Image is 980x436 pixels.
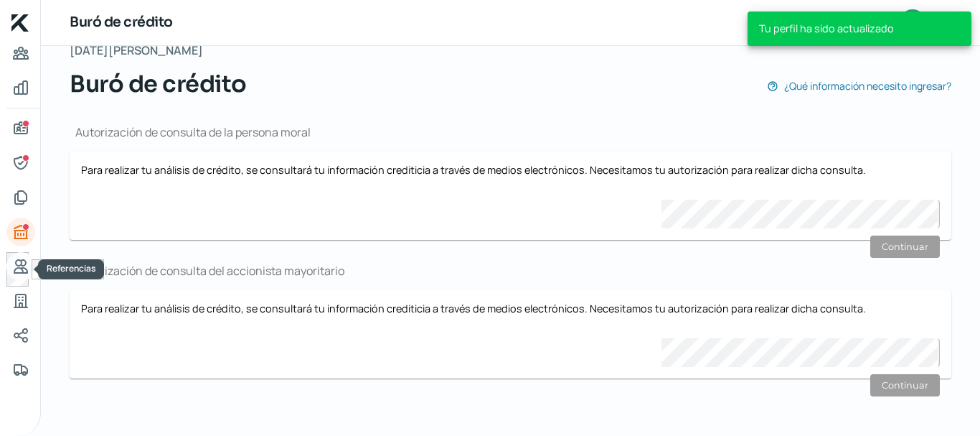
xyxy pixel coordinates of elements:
[81,302,940,315] p: Para realizar tu análisis de crédito, se consultará tu información crediticia a través de medios ...
[6,287,35,315] a: Industria
[870,236,940,258] button: Continuar
[70,12,173,33] h1: Buró de crédito
[784,77,951,95] span: ¿Qué información necesito ingresar?
[6,252,35,281] a: Referencias
[6,321,35,350] a: Redes sociales
[81,163,940,177] p: Para realizar tu análisis de crédito, se consultará tu información crediticia a través de medios ...
[6,183,35,212] a: Documentos
[70,124,951,140] h1: Autorización de consulta de la persona moral
[70,67,247,101] span: Buró de crédito
[6,149,35,177] a: Representantes
[70,40,203,61] span: [DATE][PERSON_NAME]
[6,114,35,143] a: Información general
[748,11,971,46] div: Tu perfil ha sido actualizado
[870,374,940,396] button: Continuar
[70,263,951,279] h1: Autorización de consulta del accionista mayoritario
[6,39,35,68] a: Cuentas por pagar
[6,218,35,246] a: Buró de crédito
[47,262,95,274] span: Referencias
[6,356,35,384] a: Colateral
[6,73,35,102] a: Mis finanzas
